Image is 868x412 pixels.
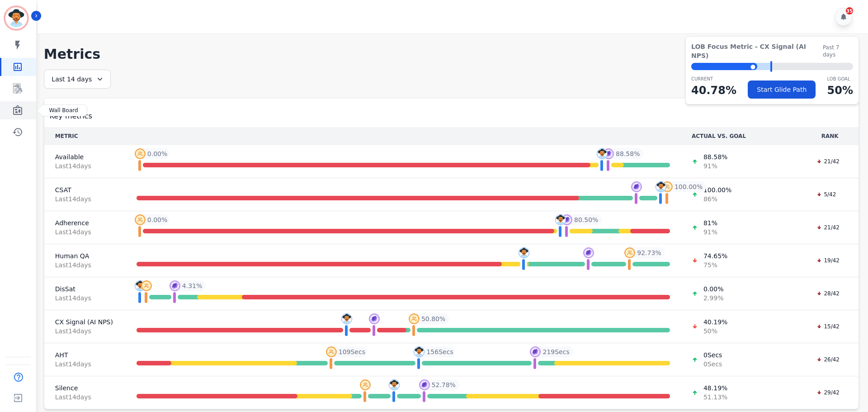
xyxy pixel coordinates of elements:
img: profile-pic [341,313,352,324]
img: profile-pic [561,214,572,225]
span: 51.13 % [703,393,727,402]
img: profile-pic [597,148,608,159]
div: ⬤ [691,63,757,70]
span: 156 Secs [426,347,453,356]
span: 52.78 % [432,380,456,389]
div: 21/42 [812,223,844,232]
div: 15/42 [812,322,844,331]
div: Last 14 days [44,70,111,89]
span: Last 14 day s [55,360,115,369]
img: profile-pic [419,379,430,390]
img: profile-pic [519,247,529,258]
img: profile-pic [530,346,541,357]
span: Key metrics [50,111,92,122]
img: profile-pic [409,313,420,324]
span: 50 % [703,327,727,336]
th: ACTUAL VS. GOAL [681,127,801,145]
span: 0 Secs [703,360,722,369]
img: profile-pic [369,313,380,324]
span: Silence [55,384,115,393]
span: 0.00 % [147,149,167,158]
div: 29/42 [812,388,844,397]
span: 100.00 % [703,185,731,194]
div: 21/42 [812,157,844,166]
span: Last 14 day s [55,294,115,303]
img: profile-pic [135,214,146,225]
img: profile-pic [414,346,425,357]
img: profile-pic [389,379,400,390]
span: Past 7 days [823,44,853,58]
span: 4.31 % [182,281,202,290]
span: 0.00 % [147,215,167,224]
img: profile-pic [170,280,180,291]
span: 75 % [703,260,727,270]
p: 50 % [827,82,853,99]
span: 88.58 % [616,149,640,158]
span: LOB Focus Metric - CX Signal (AI NPS) [691,42,823,60]
span: Human QA [55,251,115,260]
p: LOB Goal [827,76,853,82]
img: profile-pic [360,379,371,390]
span: Available [55,152,115,161]
span: 0 Secs [703,350,722,360]
img: profile-pic [583,247,594,258]
h1: Metrics [44,46,859,62]
img: profile-pic [624,247,635,258]
img: profile-pic [555,214,566,225]
span: Last 14 day s [55,393,115,402]
span: 80.50 % [574,215,598,224]
button: Start Glide Path [748,81,816,99]
span: Last 14 day s [55,260,115,270]
div: 35 [846,7,853,14]
span: CX Signal (AI NPS) [55,317,115,327]
p: CURRENT [691,76,736,82]
th: METRIC [44,127,126,145]
img: profile-pic [603,148,614,159]
div: 19/42 [812,256,844,265]
img: profile-pic [662,181,673,192]
span: 40.19 % [703,317,727,327]
div: 26/42 [812,355,844,364]
span: AHT [55,350,115,360]
span: Last 14 day s [55,161,115,170]
img: profile-pic [141,280,152,291]
span: 92.73 % [637,248,661,257]
img: Bordered avatar [5,7,27,29]
span: 81 % [703,218,717,227]
span: 109 Secs [339,347,365,356]
span: 48.19 % [703,384,727,393]
div: 28/42 [812,289,844,298]
span: 0.00 % [703,284,723,294]
div: 5/42 [812,190,840,199]
img: profile-pic [656,181,666,192]
span: Last 14 day s [55,327,115,336]
span: 88.58 % [703,152,727,161]
p: 40.78 % [691,82,736,99]
img: profile-pic [135,148,146,159]
span: Adherence [55,218,115,227]
span: 91 % [703,227,717,237]
span: Last 14 day s [55,194,115,204]
span: 91 % [703,161,727,170]
img: profile-pic [135,280,146,291]
span: 2.99 % [703,294,723,303]
span: DisSat [55,284,115,294]
span: Last 14 day s [55,227,115,237]
span: CSAT [55,185,115,194]
img: profile-pic [631,181,642,192]
span: 219 Secs [542,347,569,356]
span: 50.80 % [421,314,445,323]
span: 100.00 % [675,182,703,191]
th: RANK [801,127,859,145]
span: 74.65 % [703,251,727,260]
span: 86 % [703,194,731,204]
img: profile-pic [326,346,337,357]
